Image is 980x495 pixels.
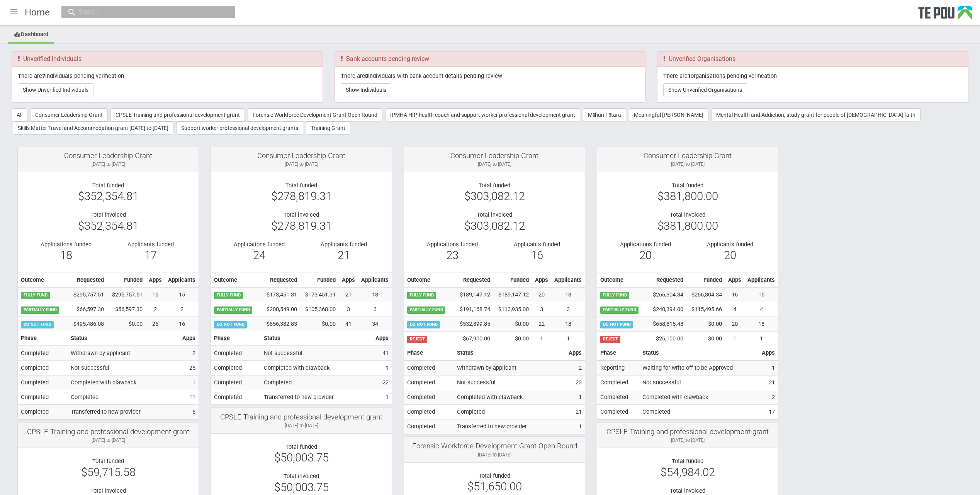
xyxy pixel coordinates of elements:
[566,419,585,434] td: 1
[12,108,27,121] button: All
[146,302,165,317] td: 2
[341,56,640,62] h3: Bank accounts pending review
[211,346,261,360] td: Completed
[725,332,744,346] td: 1
[597,405,639,419] td: Completed
[453,302,493,317] td: $191,168.74
[639,405,759,419] td: Completed
[358,317,392,331] td: 34
[24,487,193,494] div: Total invoiced
[646,302,686,317] td: $240,394.00
[410,182,579,189] div: Total funded
[341,83,391,96] button: Show Individuals
[404,375,454,390] td: Completed
[404,346,454,360] th: Phase
[407,336,427,343] span: REJECT
[663,56,962,62] h3: Unverified Organisations
[179,331,199,346] th: Apps
[18,346,68,360] td: Completed
[603,428,772,435] div: CPSLE Training and professional development grant
[404,405,454,419] td: Completed
[410,222,579,229] div: $303,082.12
[759,360,778,375] td: 1
[24,161,193,168] div: [DATE] to [DATE]
[24,211,193,218] div: Total invoiced
[603,437,772,444] div: [DATE] to [DATE]
[597,375,639,390] td: Completed
[18,72,317,79] p: There are individuals pending verification
[600,321,633,328] span: DO NOT FUND
[410,472,579,479] div: Total funded
[165,317,199,331] td: 16
[493,287,532,302] td: $189,147.12
[261,361,372,375] td: Completed with clawback
[217,182,386,189] div: Total funded
[583,108,626,121] button: Māhuri Tōtara
[21,306,59,313] span: PARTIALLY FUND
[341,72,640,79] p: There are individuals with bank account details pending review
[711,108,921,121] button: Mental Health and Addiction, study grant for people of [DEMOGRAPHIC_DATA] faith
[222,241,296,248] div: Applications funded
[416,241,489,248] div: Applications funded
[453,317,493,332] td: $532,899.85
[744,287,778,302] td: 16
[407,321,440,328] span: DO NOT FUND
[372,346,392,360] td: 41
[67,287,107,302] td: $295,757.51
[532,273,551,287] th: Apps
[646,287,686,302] td: $266,304.34
[603,487,772,494] div: Total invoiced
[165,287,199,302] td: 15
[300,273,339,287] th: Funded
[725,273,744,287] th: Apps
[18,56,317,62] h3: Unverified Individuals
[500,241,573,248] div: Applicants funded
[566,346,585,360] th: Apps
[217,193,386,200] div: $278,819.31
[744,317,778,332] td: 18
[603,211,772,218] div: Total invoiced
[114,252,187,259] div: 17
[211,390,261,404] td: Completed
[600,306,639,313] span: PARTIALLY FUND
[24,152,193,159] div: Consumer Leadership Grant
[261,390,372,404] td: Transferred to new provider
[110,108,245,121] button: CPSLE Training and professional development grant
[261,375,372,390] td: Completed
[410,451,579,458] div: [DATE] to [DATE]
[551,317,585,332] td: 18
[300,317,339,331] td: $0.00
[18,390,68,405] td: Completed
[693,241,766,248] div: Applicants funded
[260,273,300,287] th: Requested
[217,161,386,168] div: [DATE] to [DATE]
[404,360,454,375] td: Completed
[339,273,358,287] th: Apps
[603,161,772,168] div: [DATE] to [DATE]
[404,390,454,405] td: Completed
[603,193,772,200] div: $381,800.00
[600,336,620,343] span: REJECT
[260,287,300,302] td: $173,451.31
[211,375,261,390] td: Completed
[725,302,744,317] td: 4
[372,375,392,390] td: 22
[67,302,107,317] td: $66,597.30
[68,405,179,419] td: Transferred to new provider
[68,331,179,346] th: Status
[410,193,579,200] div: $303,082.12
[21,321,54,328] span: DO NOT FUND
[18,361,68,375] td: Completed
[688,72,691,79] b: 1
[339,302,358,317] td: 3
[410,443,579,450] div: Forensic Workforce Development Grant Open Round
[18,331,68,346] th: Phase
[18,83,93,96] button: Show Unverified Individuals
[532,302,551,317] td: 3
[217,484,386,491] div: $50,003.75
[686,332,725,346] td: $0.00
[8,27,54,44] a: Dashboard
[365,72,368,79] b: 8
[453,332,493,346] td: $67,900.00
[404,273,453,287] th: Outcome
